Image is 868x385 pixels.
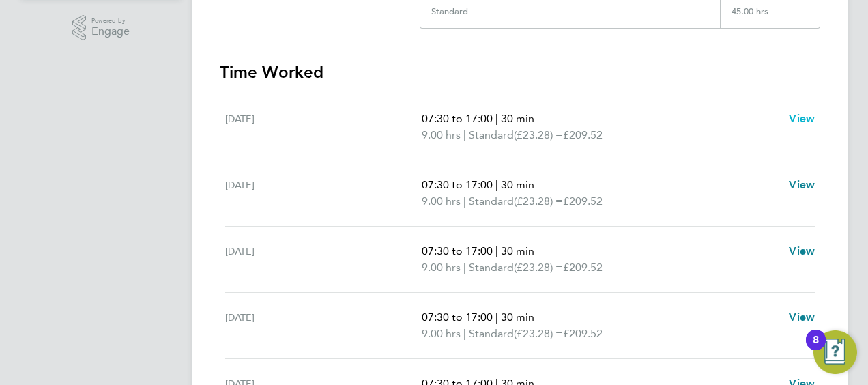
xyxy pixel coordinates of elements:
[563,327,603,340] span: £209.52
[789,309,815,326] a: View
[469,193,514,210] span: Standard
[563,261,603,274] span: £209.52
[469,326,514,342] span: Standard
[789,111,815,127] a: View
[813,330,857,374] button: Open Resource Center, 8 new notifications
[422,112,493,125] span: 07:30 to 17:00
[514,327,563,340] span: (£23.28) =
[225,309,422,342] div: [DATE]
[563,128,603,141] span: £209.52
[789,178,815,191] span: View
[72,15,130,41] a: Powered byEngage
[225,111,422,143] div: [DATE]
[789,311,815,324] span: View
[463,128,466,141] span: |
[463,195,466,208] span: |
[514,128,563,141] span: (£23.28) =
[225,177,422,210] div: [DATE]
[501,112,534,125] span: 30 min
[220,61,820,83] h3: Time Worked
[422,128,461,141] span: 9.00 hrs
[91,26,130,38] span: Engage
[469,127,514,143] span: Standard
[431,6,468,17] div: Standard
[813,340,819,358] div: 8
[789,177,815,193] a: View
[501,178,534,191] span: 30 min
[422,311,493,324] span: 07:30 to 17:00
[422,261,461,274] span: 9.00 hrs
[422,327,461,340] span: 9.00 hrs
[495,178,498,191] span: |
[495,112,498,125] span: |
[495,244,498,257] span: |
[495,311,498,324] span: |
[469,259,514,276] span: Standard
[789,112,815,125] span: View
[463,327,466,340] span: |
[514,195,563,208] span: (£23.28) =
[501,311,534,324] span: 30 min
[789,243,815,259] a: View
[225,243,422,276] div: [DATE]
[789,244,815,257] span: View
[501,244,534,257] span: 30 min
[563,195,603,208] span: £209.52
[422,178,493,191] span: 07:30 to 17:00
[91,15,130,27] span: Powered by
[422,244,493,257] span: 07:30 to 17:00
[720,6,820,28] div: 45.00 hrs
[514,261,563,274] span: (£23.28) =
[463,261,466,274] span: |
[422,195,461,208] span: 9.00 hrs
